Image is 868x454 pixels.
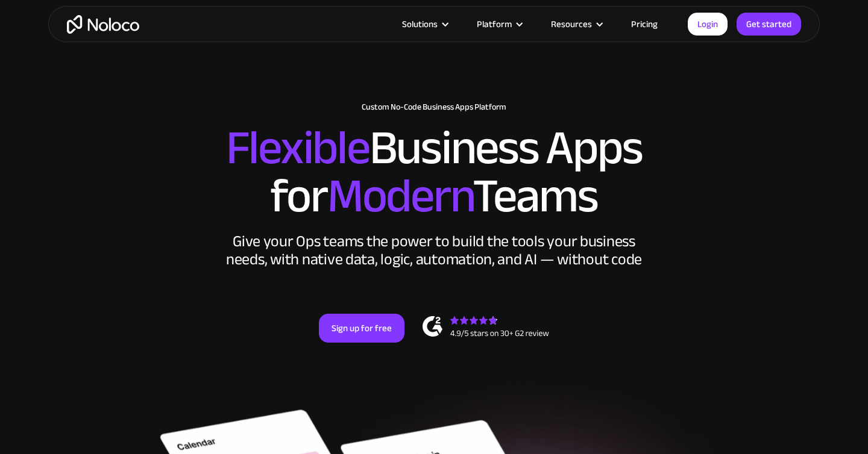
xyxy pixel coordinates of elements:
h1: Custom No-Code Business Apps Platform [60,102,808,112]
div: Resources [551,16,592,32]
span: Flexible [226,103,370,193]
a: Sign up for free [319,314,404,343]
div: Give your Ops teams the power to build the tools your business needs, with native data, logic, au... [223,232,645,269]
div: Solutions [402,16,438,32]
div: Solutions [387,16,462,32]
a: Login [688,13,728,36]
span: Modern [327,151,473,241]
a: Get started [737,13,801,36]
div: Platform [477,16,512,32]
h2: Business Apps for Teams [60,124,808,220]
div: Resources [536,16,616,32]
div: Platform [462,16,536,32]
a: home [67,15,139,34]
a: Pricing [616,16,673,32]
